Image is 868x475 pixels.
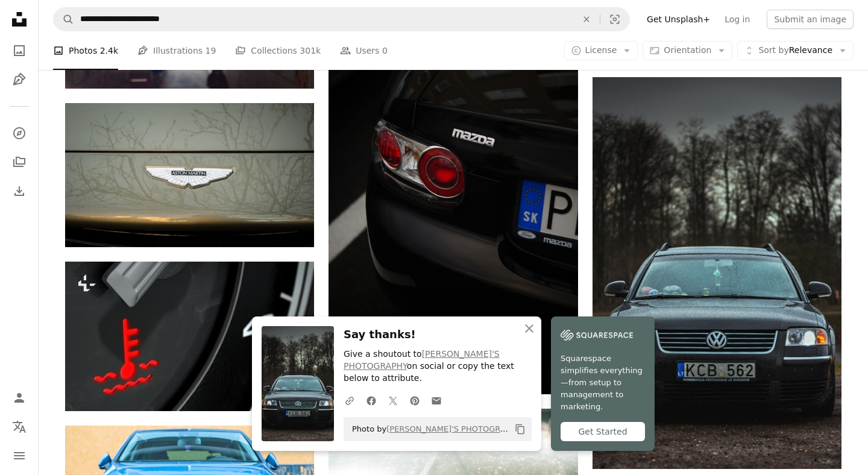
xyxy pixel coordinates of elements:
a: Log in [717,10,757,29]
button: Orientation [643,41,732,60]
a: Share on Twitter [382,388,404,412]
a: Share on Facebook [360,388,382,412]
a: Collections 301k [235,31,321,70]
a: a black car parked in front of some trees [593,268,841,278]
span: Relevance [758,45,832,57]
a: Home — Unsplash [7,7,31,34]
a: Share on Pinterest [404,388,426,412]
h3: Say thanks! [344,326,532,344]
button: Copy to clipboard [510,419,530,439]
button: Submit an image [767,10,854,29]
a: Share over email [426,388,447,412]
button: Visual search [600,8,629,31]
a: a close up of the emblem on the front of a car [65,169,314,180]
span: Photo by on [346,420,510,439]
span: 301k [300,44,321,57]
span: 19 [206,44,216,57]
div: Get Started [561,422,645,441]
button: Sort byRelevance [737,41,854,60]
a: Users 0 [340,31,388,70]
a: [PERSON_NAME]'S PHOTOGRAPHY [386,424,520,433]
a: Collections [7,150,31,174]
button: Search Unsplash [54,8,74,31]
span: License [585,45,617,55]
img: A 3D render of an extreme closeup of an illuminated high temperature dashboard light on a car das... [65,262,314,411]
a: Photos [7,39,31,63]
img: file-1747939142011-51e5cc87e3c9 [561,326,633,344]
span: 0 [382,44,388,57]
span: Orientation [664,45,711,55]
a: A 3D render of an extreme closeup of an illuminated high temperature dashboard light on a car das... [65,330,314,341]
a: Illustrations 19 [137,31,216,70]
a: Get Unsplash+ [640,10,717,29]
a: Download History [7,179,31,203]
img: a close up of the emblem on the front of a car [65,103,314,247]
a: A close up of the back of a car [329,167,577,178]
a: Explore [7,121,31,145]
button: Clear [573,8,600,31]
a: Log in / Sign up [7,386,31,410]
a: Squarespace simplifies everything—from setup to management to marketing.Get Started [551,316,655,451]
button: Language [7,415,31,439]
a: [PERSON_NAME]'S PHOTOGRAPHY [344,349,500,371]
button: License [564,41,638,60]
img: a black car parked in front of some trees [593,77,841,469]
a: Illustrations [7,68,31,92]
span: Sort by [758,45,788,55]
p: Give a shoutout to on social or copy the text below to attribute. [344,348,532,385]
span: Squarespace simplifies everything—from setup to management to marketing. [561,353,645,413]
button: Menu [7,444,31,468]
form: Find visuals sitewide [53,7,630,31]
